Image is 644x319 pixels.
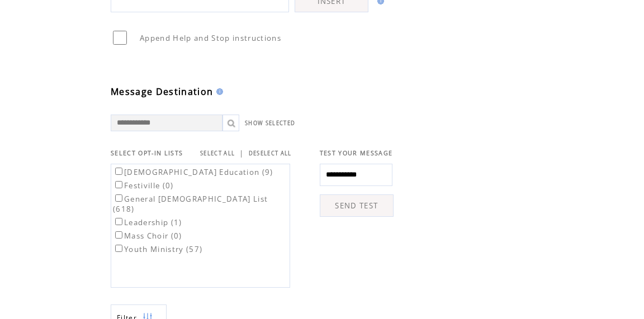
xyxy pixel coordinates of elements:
span: TEST YOUR MESSAGE [320,149,393,157]
input: Youth Ministry (57) [115,245,122,252]
img: help.gif [213,88,223,95]
input: General [DEMOGRAPHIC_DATA] List (618) [115,194,122,202]
input: [DEMOGRAPHIC_DATA] Education (9) [115,168,122,175]
a: SHOW SELECTED [245,120,295,127]
label: Leadership (1) [113,217,182,227]
a: SEND TEST [320,194,394,217]
input: Mass Choir (0) [115,231,122,239]
input: Leadership (1) [115,218,122,225]
label: [DEMOGRAPHIC_DATA] Education (9) [113,167,273,177]
span: Message Destination [111,85,213,98]
span: SELECT OPT-IN LISTS [111,149,183,157]
span: Append Help and Stop instructions [140,33,281,43]
input: Festiville (0) [115,181,122,188]
a: DESELECT ALL [249,150,292,157]
span: | [239,148,244,158]
label: Mass Choir (0) [113,231,182,241]
label: Youth Ministry (57) [113,244,202,254]
label: General [DEMOGRAPHIC_DATA] List (618) [113,194,268,214]
a: SELECT ALL [200,150,235,157]
label: Festiville (0) [113,180,174,191]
